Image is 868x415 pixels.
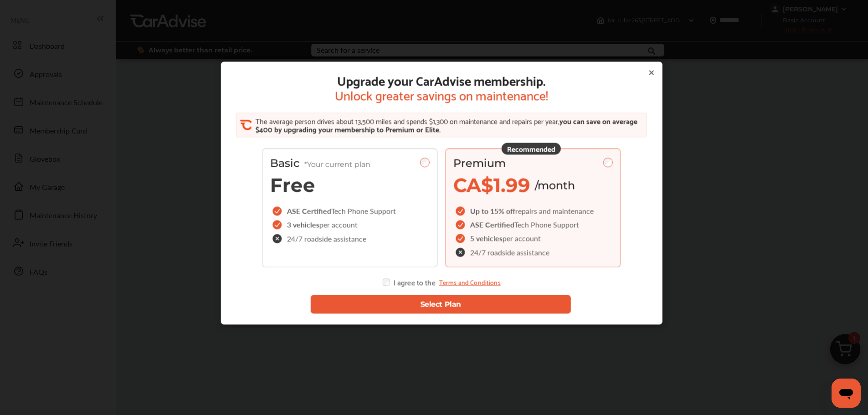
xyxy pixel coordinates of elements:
[502,143,561,155] div: Recommended
[287,206,331,216] span: ASE Certified
[470,206,515,216] span: Up to 15% off
[439,279,500,286] a: Terms and Conditions
[319,220,358,230] span: per account
[272,234,283,244] img: check-cross-icon.c68f34ea.svg
[270,157,370,170] span: Basic
[272,220,283,230] img: checkIcon.6d469ec1.svg
[456,248,467,257] img: check-cross-icon.c68f34ea.svg
[514,220,579,230] span: Tech Phone Support
[287,220,319,230] span: 3 vehicles
[515,206,594,216] span: repairs and maintenance
[456,207,467,216] img: checkIcon.6d469ec1.svg
[272,207,283,216] img: checkIcon.6d469ec1.svg
[453,174,530,197] span: CA$1.99
[331,206,396,216] span: Tech Phone Support
[535,179,575,192] span: /month
[287,235,366,242] span: 24/7 roadside assistance
[470,233,503,244] span: 5 vehicles
[256,115,637,135] span: you can save on average $400 by upgrading your membership to Premium or Elite.
[335,87,548,102] span: Unlock greater savings on maintenance!
[256,115,560,127] span: The average person drives about 13,500 miles and spends $1,300 on maintenance and repairs per year,
[335,73,548,87] span: Upgrade your CarAdvise membership.
[270,174,315,197] span: Free
[832,379,861,408] iframe: Button to launch messaging window
[382,279,500,286] div: I agree to the
[503,233,541,244] span: per account
[304,160,370,169] span: *Your current plan
[310,295,571,314] button: Select Plan
[453,157,506,170] span: Premium
[470,220,514,230] span: ASE Certified
[456,234,467,243] img: checkIcon.6d469ec1.svg
[456,220,467,230] img: checkIcon.6d469ec1.svg
[240,119,252,131] img: CA_CheckIcon.cf4f08d4.svg
[470,249,550,256] span: 24/7 roadside assistance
